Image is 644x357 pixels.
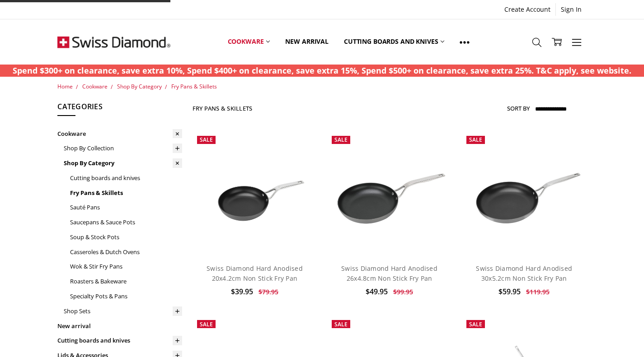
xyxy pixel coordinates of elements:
a: Create Account [499,3,555,16]
span: Sale [200,136,213,144]
a: Swiss Diamond Hard Anodised 20x4.2cm Non Stick Fry Pan [207,264,303,283]
a: Cookware [57,126,182,141]
a: New arrival [277,22,336,62]
a: Cutting boards and knives [336,22,452,62]
h5: Categories [57,101,182,116]
p: Spend $300+ on clearance, save extra 10%, Spend $400+ on clearance, save extra 15%, Spend $500+ o... [13,65,631,77]
a: Shop By Collection [64,141,182,156]
a: Cookware [82,83,108,90]
a: Sign In [556,3,587,16]
img: Swiss Diamond Hard Anodised 20x4.2cm Non Stick Fry Pan [193,152,317,235]
a: Roasters & Bakeware [70,274,182,289]
a: Swiss Diamond Hard Anodised 26x4.8cm Non Stick Fry Pan [341,264,437,283]
a: Casseroles & Dutch Ovens [70,245,182,260]
a: Shop Sets [64,304,182,319]
a: Sauté Pans [70,200,182,215]
a: Swiss Diamond Hard Anodised 26x4.8cm Non Stick Fry Pan [327,131,452,256]
span: Sale [469,320,482,328]
span: Sale [469,136,482,144]
a: Fry Pans & Skillets [171,83,217,90]
a: Specialty Pots & Pans [70,289,182,304]
span: $49.95 [366,287,388,297]
span: Sale [200,320,213,328]
img: Free Shipping On Every Order [57,19,170,65]
a: Swiss Diamond Hard Anodised 30x5.2cm Non Stick Fry Pan [462,131,587,256]
span: $79.95 [259,287,278,296]
a: Fry Pans & Skillets [70,185,182,200]
a: Cutting boards and knives [70,171,182,185]
span: Sale [334,136,348,144]
a: Shop By Category [117,83,162,90]
a: Soup & Stock Pots [70,230,182,245]
a: Shop By Category [64,156,182,171]
a: Wok & Stir Fry Pans [70,259,182,274]
a: Show All [452,22,477,62]
span: $99.95 [393,287,413,296]
a: Home [57,83,73,90]
img: Swiss Diamond Hard Anodised 30x5.2cm Non Stick Fry Pan [462,152,587,235]
span: $119.95 [526,287,550,296]
a: Cutting boards and knives [57,333,182,348]
a: Saucepans & Sauce Pots [70,215,182,230]
label: Sort By [507,101,530,116]
img: Swiss Diamond Hard Anodised 26x4.8cm Non Stick Fry Pan [327,152,452,235]
span: $39.95 [231,287,253,297]
a: Swiss Diamond Hard Anodised 20x4.2cm Non Stick Fry Pan [193,131,317,256]
span: Sale [334,320,348,328]
h1: Fry Pans & Skillets [193,105,253,112]
span: $59.95 [498,287,521,297]
a: Cookware [220,22,278,62]
a: New arrival [57,319,182,334]
a: Swiss Diamond Hard Anodised 30x5.2cm Non Stick Fry Pan [476,264,572,283]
